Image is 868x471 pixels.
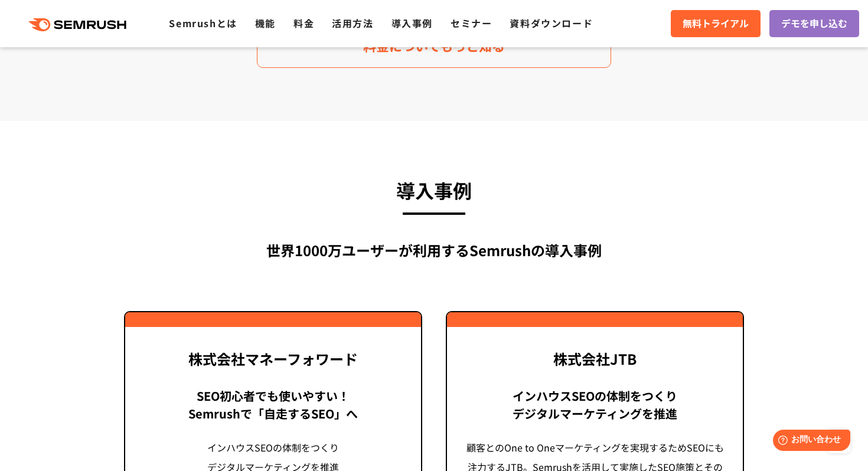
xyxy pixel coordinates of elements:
div: 世界1000万ユーザーが利用する Semrushの導入事例 [124,240,744,261]
span: 無料トライアル [683,16,749,31]
div: 株式会社マネーフォワード [143,350,403,368]
a: 導入事例 [391,16,433,30]
a: デモを申し込む [769,10,859,37]
a: セミナー [451,16,492,30]
a: 料金 [293,16,314,30]
div: 株式会社JTB [465,350,725,368]
a: 機能 [255,16,276,30]
a: 無料トライアル [671,10,761,37]
a: 資料ダウンロード [510,16,593,30]
h3: 導入事例 [124,174,744,206]
a: Semrushとは [169,16,237,30]
div: SEO初心者でも使いやすい！ Semrushで「自走するSEO」へ [143,387,403,423]
a: 活用方法 [332,16,373,30]
iframe: Help widget launcher [763,425,855,458]
div: インハウスSEOの体制をつくり デジタルマーケティングを推進 [465,387,725,423]
span: デモを申し込む [781,16,847,31]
